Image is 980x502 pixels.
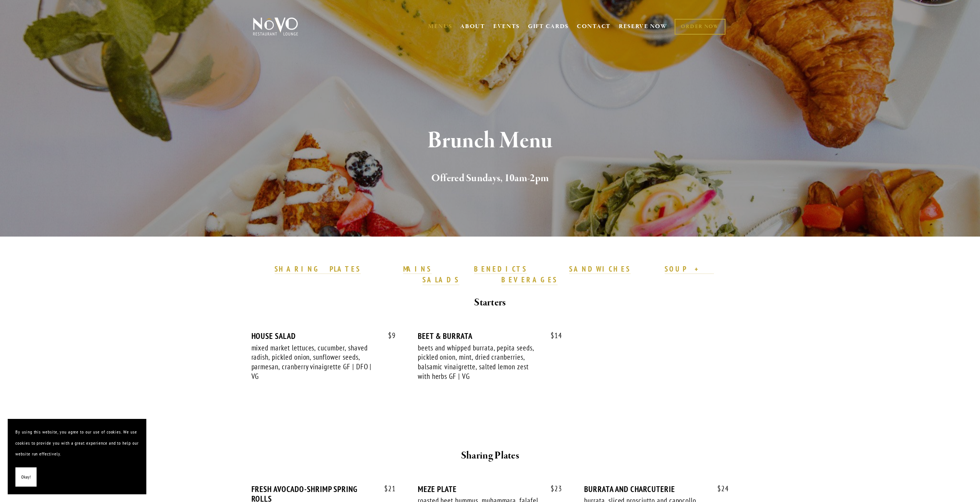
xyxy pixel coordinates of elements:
strong: SHARING PLATES [275,264,361,274]
span: 14 [543,331,562,340]
strong: Sharing Plates [461,449,519,462]
a: ABOUT [460,23,485,30]
a: ORDER NOW [675,19,725,35]
a: SANDWICHES [569,264,631,274]
span: $ [551,484,554,493]
span: 23 [543,484,562,493]
span: Okay! [21,472,31,483]
span: $ [551,331,554,340]
span: 24 [710,484,729,493]
div: MEZE PLATE [418,484,562,494]
img: Novo Restaurant &amp; Lounge [251,17,300,36]
span: 9 [380,331,396,340]
button: Okay! [15,467,37,487]
a: MENUS [428,23,452,30]
span: $ [384,484,388,493]
p: By using this website, you agree to our use of cookies. We use cookies to provide you with a grea... [15,427,139,460]
a: BENEDICTS [474,264,527,274]
h2: Offered Sundays, 10am-2pm [266,170,715,187]
span: 21 [377,484,396,493]
div: beets and whipped burrata, pepita seeds, pickled onion, mint, dried cranberries, balsamic vinaigr... [418,343,540,381]
div: BURRATA AND CHARCUTERIE [584,484,729,494]
strong: BEVERAGES [501,275,558,284]
section: Cookie banner [8,419,146,494]
a: RESERVE NOW [619,19,667,34]
a: CONTACT [577,19,611,34]
h1: Brunch Menu [266,128,715,153]
strong: Starters [474,296,506,309]
strong: MAINS [403,264,432,274]
div: mixed market lettuces, cucumber, shaved radish, pickled onion, sunflower seeds, parmesan, cranber... [251,343,374,381]
a: SHARING PLATES [275,264,361,274]
strong: SANDWICHES [569,264,631,274]
a: MAINS [403,264,432,274]
span: $ [388,331,392,340]
a: EVENTS [493,23,520,30]
div: HOUSE SALAD [251,331,396,341]
div: BEET & BURRATA [418,331,562,341]
a: GIFT CARDS [528,19,569,34]
span: $ [717,484,721,493]
a: SOUP + SALADS [422,264,714,285]
strong: BENEDICTS [474,264,527,274]
a: BEVERAGES [501,275,558,285]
